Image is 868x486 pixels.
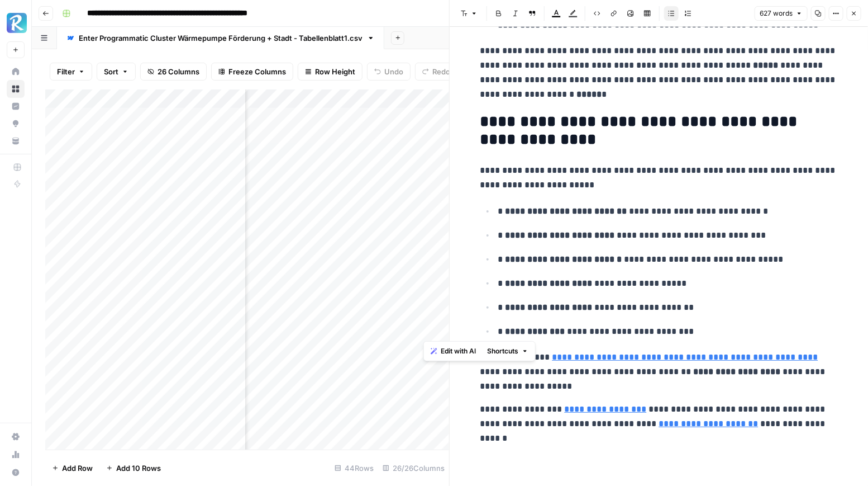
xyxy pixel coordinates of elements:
[7,446,25,464] a: Usage
[45,459,99,477] button: Add Row
[7,9,25,37] button: Workspace: Radyant
[97,63,136,81] button: Sort
[57,27,384,49] a: Enter Programmatic Cluster Wärmepumpe Förderung + Stadt - Tabellenblatt1.csv
[7,428,25,446] a: Settings
[384,66,403,77] span: Undo
[7,464,25,482] button: Help + Support
[755,6,808,21] button: 627 words
[99,459,168,477] button: Add 10 Rows
[158,66,199,77] span: 26 Columns
[330,459,378,477] div: 44 Rows
[378,459,449,477] div: 26/26 Columns
[487,346,518,356] span: Shortcuts
[211,63,293,81] button: Freeze Columns
[7,132,25,150] a: Your Data
[415,63,457,81] button: Redo
[228,66,286,77] span: Freeze Columns
[116,463,161,474] span: Add 10 Rows
[50,63,92,81] button: Filter
[7,80,25,98] a: Browse
[104,66,118,77] span: Sort
[79,32,363,44] div: Enter Programmatic Cluster Wärmepumpe Förderung + Stadt - Tabellenblatt1.csv
[367,63,411,81] button: Undo
[7,97,25,115] a: Insights
[426,344,480,358] button: Edit with AI
[7,115,25,133] a: Opportunities
[7,13,27,33] img: Radyant Logo
[432,66,450,77] span: Redo
[140,63,207,81] button: 26 Columns
[760,8,793,18] span: 627 words
[315,66,355,77] span: Row Height
[441,346,476,356] span: Edit with AI
[57,66,75,77] span: Filter
[62,463,93,474] span: Add Row
[298,63,363,81] button: Row Height
[483,344,533,358] button: Shortcuts
[7,63,25,81] a: Home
